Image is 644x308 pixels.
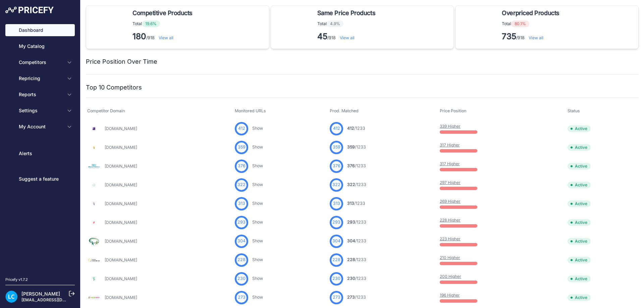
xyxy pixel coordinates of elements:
p: Total [317,20,378,27]
a: 223 Higher [440,236,461,241]
span: 359 [333,144,340,150]
span: Repricing [19,75,63,82]
p: Total [132,20,195,27]
span: Active [568,275,591,282]
a: 313/1233 [347,201,365,206]
a: 269 Higher [440,199,461,204]
a: 304/1233 [347,238,366,243]
span: 313 [333,200,340,207]
span: My Account [19,123,63,130]
span: 4.9% [327,20,343,27]
a: View all [159,35,173,40]
strong: 735 [502,32,516,41]
p: /918 [132,31,195,42]
nav: Sidebar [5,24,75,269]
span: 80.1% [511,20,529,27]
a: Show [252,238,263,243]
a: [DOMAIN_NAME] [105,295,137,300]
a: [DOMAIN_NAME] [105,257,137,262]
a: [DOMAIN_NAME] [105,126,137,131]
a: View all [340,35,355,40]
span: 19.6% [142,20,160,27]
button: Reports [5,88,75,101]
a: [DOMAIN_NAME] [105,182,137,187]
span: Price Position [440,108,466,113]
a: Show [252,182,263,187]
a: Suggest a feature [5,173,75,185]
span: Reports [19,91,63,98]
span: 304 [347,238,355,243]
span: 359 [238,144,246,150]
span: 228 [237,257,246,263]
a: 339 Higher [440,124,461,129]
span: Active [568,294,591,301]
a: View all [529,35,543,40]
a: Show [252,201,263,206]
a: Show [252,257,263,262]
span: 273 [333,294,340,301]
span: Active [568,238,591,245]
a: Show [252,220,263,225]
a: 317 Higher [440,161,460,166]
button: My Account [5,121,75,133]
span: 230 [237,275,246,282]
a: 196 Higher [440,293,460,298]
span: 230 [332,275,340,282]
span: 230 [347,276,355,281]
span: Competitive Products [132,8,193,18]
a: [PERSON_NAME] [21,291,60,297]
a: Dashboard [5,24,75,36]
a: 412/1233 [347,126,365,131]
a: [EMAIL_ADDRESS][DOMAIN_NAME] [21,297,92,302]
span: Active [568,257,591,263]
a: 228/1233 [347,257,366,262]
button: Competitors [5,56,75,68]
span: Active [568,144,591,151]
span: 313 [347,201,354,206]
a: 210 Higher [440,255,460,260]
a: [DOMAIN_NAME] [105,201,137,206]
span: 304 [237,238,246,244]
span: 293 [332,219,340,226]
a: [DOMAIN_NAME] [105,239,137,244]
span: Monitored URLs [235,108,266,113]
span: 322 [332,182,340,188]
span: 376 [333,163,340,169]
a: 317 Higher [440,142,460,147]
span: 273 [238,294,246,301]
span: Active [568,182,591,188]
span: Active [568,125,591,132]
a: Alerts [5,147,75,160]
span: 228 [332,257,340,263]
span: Active [568,163,591,170]
a: 230/1233 [347,276,366,281]
a: 322/1233 [347,182,366,187]
span: 304 [332,238,340,244]
div: Pricefy v1.7.2 [5,277,28,283]
span: Overpriced Products [502,8,559,18]
span: 322 [347,182,355,187]
span: 293 [237,219,246,226]
a: 376/1233 [347,163,366,168]
a: Show [252,144,263,149]
span: 376 [238,163,246,169]
h2: Top 10 Competitors [86,83,142,92]
span: Same Price Products [317,8,375,18]
a: [DOMAIN_NAME] [105,276,137,281]
span: 313 [238,200,245,207]
a: Show [252,126,263,131]
span: 273 [347,295,355,300]
span: 322 [237,182,246,188]
a: 293/1233 [347,220,366,225]
a: 200 Higher [440,274,461,279]
span: Active [568,219,591,226]
span: 359 [347,144,355,149]
span: Settings [19,107,63,114]
a: Show [252,295,263,300]
span: 412 [238,125,245,132]
p: /918 [317,31,378,42]
span: 376 [347,163,355,168]
span: Competitors [19,59,63,66]
button: Settings [5,105,75,117]
a: [DOMAIN_NAME] [105,164,137,169]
